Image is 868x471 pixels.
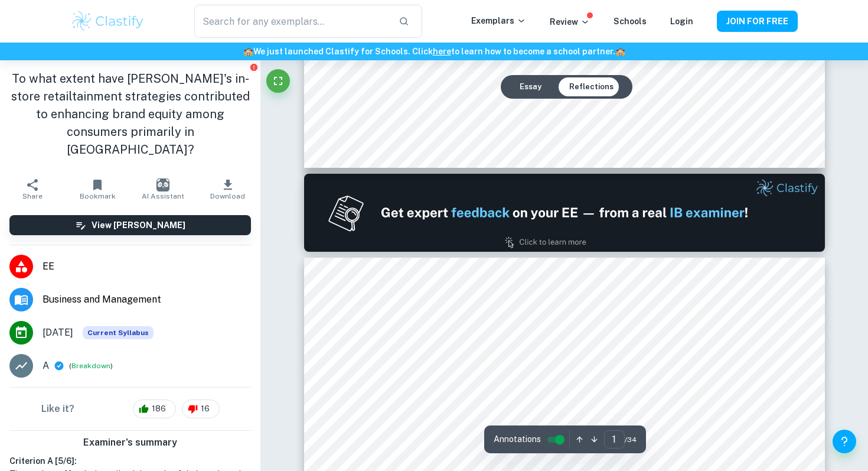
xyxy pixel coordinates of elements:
[2,45,866,58] h6: We just launched Clastify for Schools. Click to learn how to become a school partner.
[304,174,825,252] img: Ad
[43,326,73,340] span: [DATE]
[717,11,798,32] button: JOIN FOR FREE
[210,192,245,200] span: Download
[433,47,451,56] a: here
[130,173,195,206] button: AI Assistant
[195,173,260,206] button: Download
[145,403,172,415] span: 186
[22,192,43,200] span: Share
[65,173,130,206] button: Bookmark
[670,17,693,26] a: Login
[5,436,256,450] h6: Examiner's summary
[614,17,647,26] a: Schools
[80,192,116,200] span: Bookmark
[43,293,251,307] span: Business and Management
[550,15,590,28] p: Review
[249,63,258,72] button: Report issue
[71,360,110,371] button: Breakdown
[69,360,113,372] span: ( )
[243,47,253,56] span: 🏫
[194,403,216,415] span: 16
[41,402,74,416] h6: Like it?
[615,47,625,56] span: 🏫
[9,70,251,158] h1: To what extent have [PERSON_NAME]'s in-store retailtainment strategies contributed to enhancing b...
[83,326,154,339] span: Current Syllabus
[494,433,541,446] span: Annotations
[9,215,251,235] button: View [PERSON_NAME]
[833,430,856,453] button: Help and Feedback
[83,326,154,339] div: This exemplar is based on the current syllabus. Feel free to refer to it for inspiration/ideas wh...
[43,259,251,274] span: EE
[182,399,220,418] div: 16
[510,77,551,96] button: Essay
[43,359,49,373] p: A
[9,454,251,467] h6: Criterion A [ 5 / 6 ]:
[560,77,623,96] button: Reflections
[92,219,185,232] h6: View [PERSON_NAME]
[156,178,169,191] img: AI Assistant
[266,69,290,93] button: Fullscreen
[133,399,176,418] div: 186
[70,9,145,33] img: Clastify logo
[194,5,389,38] input: Search for any exemplars...
[142,192,184,200] span: AI Assistant
[625,434,637,445] span: / 34
[471,14,526,27] p: Exemplars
